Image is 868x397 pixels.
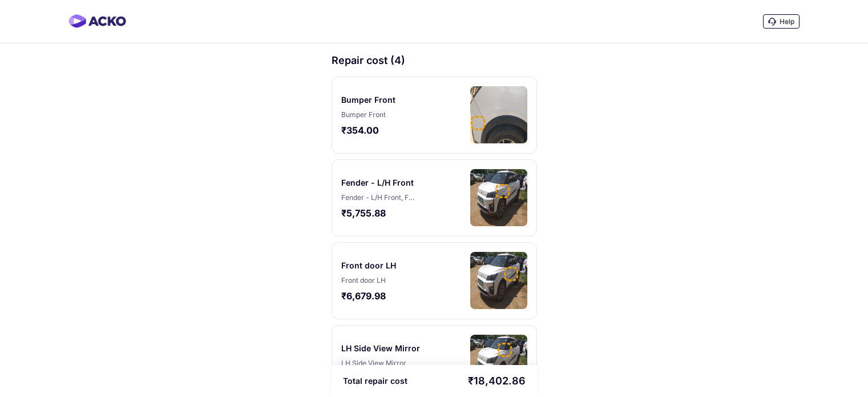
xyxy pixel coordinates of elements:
div: ₹18,402.86 [468,374,526,388]
div: Bumper Front [341,94,395,106]
div: Fender - L/H Front [341,177,414,189]
div: ₹5,755.88 [341,207,399,219]
div: Front door LH [341,260,396,271]
div: Front door LH [341,276,415,285]
div: ₹6,679.98 [341,290,399,302]
div: ₹354.00 [341,124,399,137]
div: Total repair cost [343,374,407,388]
span: Help [780,17,794,26]
img: horizontal-gradient.png [68,14,126,28]
div: LH Side View Mirror [341,359,415,368]
img: image [470,335,527,392]
div: Fender - L/H Front, Fender Cladding LH [341,193,415,202]
img: image [470,169,527,226]
img: image [470,252,527,309]
div: Bumper Front [341,110,415,119]
img: image [470,86,527,143]
div: Repair cost (4) [332,54,537,67]
div: LH Side View Mirror [341,343,420,354]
